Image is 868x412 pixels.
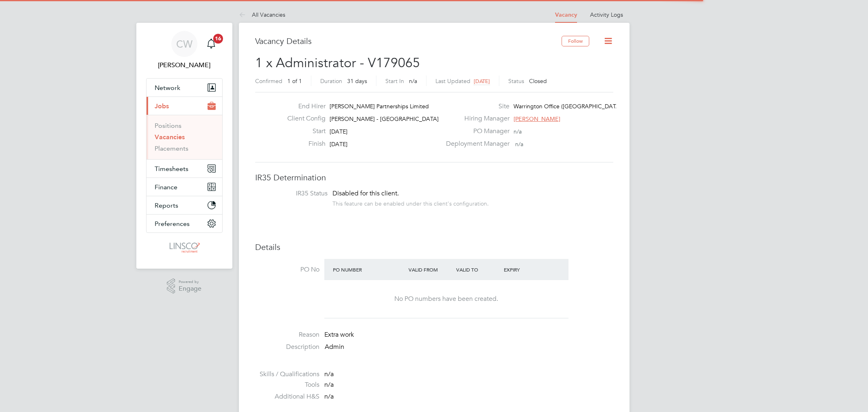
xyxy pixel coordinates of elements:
[155,133,185,141] a: Vacancies
[255,77,282,85] label: Confirmed
[167,241,201,254] img: linsco-logo-retina.png
[324,331,354,339] span: Extra work
[255,331,319,339] label: Reason
[441,127,509,136] label: PO Manager
[324,381,334,389] span: n/a
[146,79,222,96] button: Network
[146,115,222,159] div: Jobs
[155,122,181,129] a: Positions
[203,31,219,57] a: 16
[441,102,509,111] label: Site
[324,370,334,378] span: n/a
[146,31,223,70] a: CW[PERSON_NAME]
[255,36,562,46] h3: Vacancy Details
[441,114,509,123] label: Hiring Manager
[281,127,326,136] label: Start
[514,128,522,135] span: n/a
[281,114,326,123] label: Client Config
[454,262,502,277] div: Valid To
[179,278,201,285] span: Powered by
[179,285,201,292] span: Engage
[555,11,577,18] a: Vacancy
[155,84,180,92] span: Network
[155,220,190,228] span: Preferences
[407,262,454,277] div: Valid From
[155,145,188,152] a: Placements
[146,160,222,178] button: Timesheets
[385,77,404,85] label: Start In
[324,392,334,401] span: n/a
[255,55,420,71] span: 1 x Administrator - V179065
[255,370,319,379] label: Skills / Qualifications
[332,198,489,207] div: This feature can be enabled under this client's configuration.
[435,77,470,85] label: Last Updated
[409,77,417,85] span: n/a
[515,140,523,148] span: n/a
[330,115,439,123] span: [PERSON_NAME] - [GEOGRAPHIC_DATA]
[176,39,192,49] span: CW
[331,262,407,277] div: PO Number
[502,262,549,277] div: Expiry
[562,36,589,46] button: Follow
[474,78,490,85] span: [DATE]
[213,34,223,44] span: 16
[239,11,285,18] a: All Vacancies
[255,392,319,401] label: Additional H&S
[325,343,613,351] p: Admin
[255,381,319,389] label: Tools
[255,343,319,351] label: Description
[529,77,547,85] span: Closed
[320,77,342,85] label: Duration
[332,189,399,197] span: Disabled for this client.
[281,140,326,148] label: Finish
[514,115,560,123] span: [PERSON_NAME]
[514,103,623,110] span: Warrington Office ([GEOGRAPHIC_DATA])
[146,60,223,70] span: Chloe Whittall
[508,77,524,85] label: Status
[155,202,178,209] span: Reports
[155,165,188,173] span: Timesheets
[167,278,201,294] a: Powered byEngage
[330,128,348,135] span: [DATE]
[255,265,319,274] label: PO No
[263,189,328,198] label: IR35 Status
[146,215,222,232] button: Preferences
[347,77,367,85] span: 31 days
[136,23,232,269] nav: Main navigation
[287,77,302,85] span: 1 of 1
[332,295,560,303] div: No PO numbers have been created.
[146,178,222,196] button: Finance
[146,196,222,214] button: Reports
[330,103,429,110] span: [PERSON_NAME] Partnerships Limited
[146,241,223,254] a: Go to home page
[330,140,348,148] span: [DATE]
[146,97,222,115] button: Jobs
[255,172,613,183] h3: IR35 Determination
[441,140,509,148] label: Deployment Manager
[281,102,326,111] label: End Hirer
[155,102,169,110] span: Jobs
[590,11,623,18] a: Activity Logs
[155,183,177,191] span: Finance
[255,242,613,252] h3: Details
